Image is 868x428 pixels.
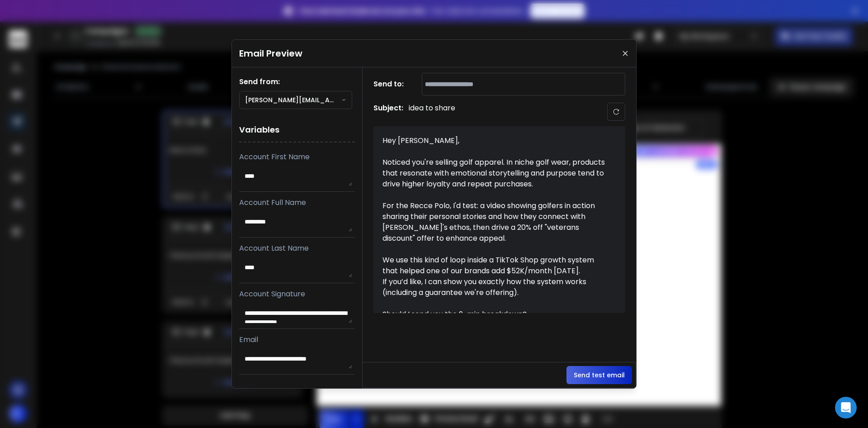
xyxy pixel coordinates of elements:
p: Email [239,334,355,345]
p: idea to share [409,103,455,121]
div: We use this kind of loop inside a TikTok Shop growth system that helped one of our brands add $52... [382,255,609,276]
div: If you’d like, I can show you exactly how the system works (including a guarantee we're offering). [382,276,609,298]
h1: Send from: [239,76,355,87]
h1: Email Preview [239,47,302,60]
p: Noticed you're selling golf apparel. In niche golf wear, products that resonate with emotional st... [382,157,609,190]
h1: Send to: [373,79,410,90]
div: Open Intercom Messenger [835,397,857,418]
h1: Subject: [373,103,403,121]
p: Account Last Name [239,243,355,254]
p: [PERSON_NAME][EMAIL_ADDRESS][DOMAIN_NAME] [245,95,341,105]
p: Account Full Name [239,197,355,208]
h1: Variables [239,118,355,143]
p: For the Recce Polo, I'd test: a video showing golfers in action sharing their personal stories an... [382,200,609,244]
p: Hey [PERSON_NAME], [382,135,609,146]
button: Send test email [566,366,632,384]
p: Account First Name [239,152,355,162]
div: Should I send you the 9-min breakdown? [382,309,609,320]
p: Account Signature [239,289,355,300]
